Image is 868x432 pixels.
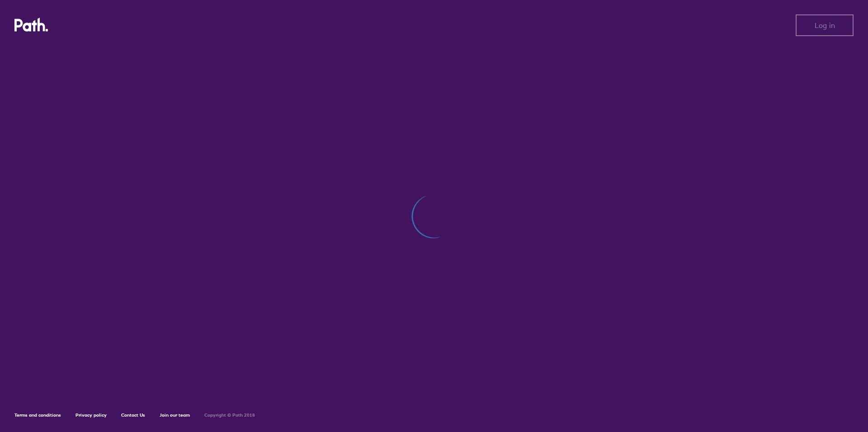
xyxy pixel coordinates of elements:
button: Log in [796,14,854,36]
a: Privacy policy [75,412,107,418]
span: Log in [815,21,835,29]
h6: Copyright © Path 2018 [204,413,255,418]
a: Contact Us [121,412,145,418]
a: Terms and conditions [14,412,61,418]
a: Join our team [160,412,190,418]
